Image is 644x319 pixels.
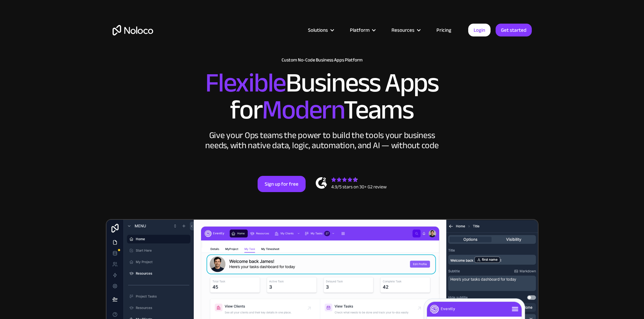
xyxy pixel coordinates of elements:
[204,130,440,151] div: Give your Ops teams the power to build the tools your business needs, with native data, logic, au...
[496,24,532,36] a: Get started
[468,24,491,36] a: Login
[113,70,532,124] h2: Business Apps for Teams
[308,26,328,34] div: Solutions
[300,26,341,34] div: Solutions
[428,26,460,34] a: Pricing
[391,26,414,34] div: Resources
[205,58,286,108] span: Flexible
[113,25,153,35] a: home
[341,26,383,34] div: Platform
[383,26,428,34] div: Resources
[350,26,369,34] div: Platform
[262,85,343,135] span: Modern
[258,176,306,192] a: Sign up for free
